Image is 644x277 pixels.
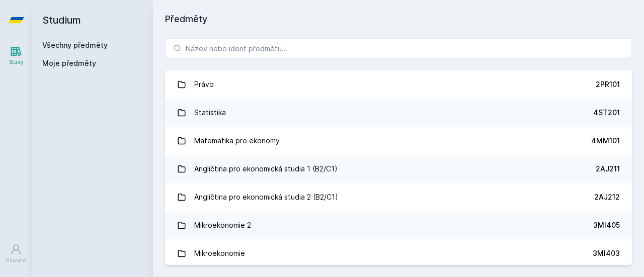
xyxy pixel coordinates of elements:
a: Mikroekonomie 2 3MI405 [165,211,632,239]
div: Uživatel [6,256,27,264]
a: Matematika pro ekonomy 4MM101 [165,127,632,155]
a: Statistika 4ST201 [165,99,632,127]
div: Matematika pro ekonomy [194,131,280,151]
h1: Předměty [165,12,632,26]
a: Study [2,40,30,71]
div: 3MI403 [593,248,620,258]
a: Angličtina pro ekonomická studia 1 (B2/C1) 2AJ211 [165,155,632,183]
div: Právo [194,74,214,95]
div: 4MM101 [591,136,620,146]
div: Angličtina pro ekonomická studia 2 (B2/C1) [194,187,338,207]
div: Angličtina pro ekonomická studia 1 (B2/C1) [194,159,338,179]
div: Mikroekonomie [194,243,245,263]
div: Mikroekonomie 2 [194,215,251,235]
div: Statistika [194,103,226,123]
div: 4ST201 [593,108,620,118]
div: Study [9,58,24,66]
a: Angličtina pro ekonomická studia 2 (B2/C1) 2AJ212 [165,183,632,211]
div: 3MI405 [593,220,620,230]
span: Moje předměty [42,58,96,68]
a: Uživatel [2,238,30,269]
div: 2AJ211 [596,164,620,174]
a: Právo 2PR101 [165,70,632,99]
input: Název nebo ident předmětu… [165,38,632,58]
a: Všechny předměty [42,41,108,49]
a: Mikroekonomie 3MI403 [165,239,632,267]
div: 2AJ212 [594,192,620,202]
div: 2PR101 [596,79,620,89]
